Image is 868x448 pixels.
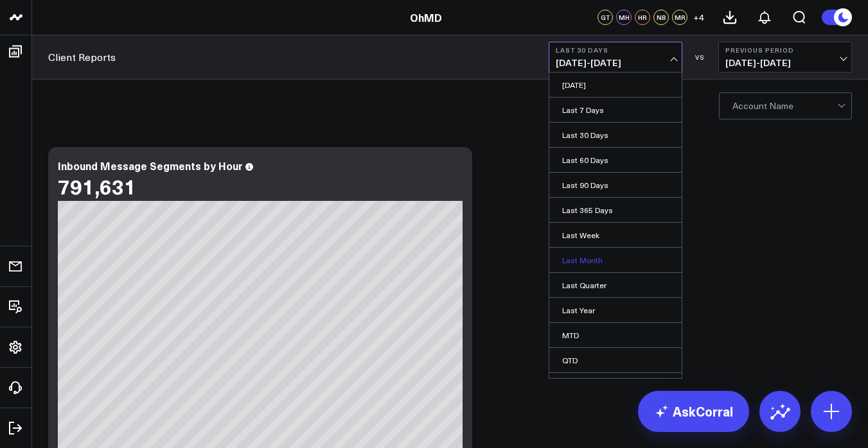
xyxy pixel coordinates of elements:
b: Last 30 Days [556,46,675,54]
span: [DATE] - [DATE] [556,58,675,68]
button: +4 [691,10,706,25]
span: + 4 [693,13,704,22]
a: Last 60 Days [549,148,682,172]
a: QTD [549,348,682,372]
a: YTD [549,373,682,397]
a: Last 30 Days [549,123,682,147]
div: MR [672,10,687,25]
a: Last 7 Days [549,98,682,122]
div: MH [616,10,632,25]
div: GT [598,10,613,25]
div: VS [689,53,712,61]
a: Last Year [549,298,682,322]
a: AskCorral [638,391,749,432]
a: Last Quarter [549,273,682,297]
span: [DATE] - [DATE] [725,58,845,68]
a: Last Week [549,223,682,247]
a: Last 90 Days [549,173,682,197]
div: NB [653,10,669,25]
a: Client Reports [48,50,116,64]
div: Inbound Message Segments by Hour [58,159,243,173]
b: Previous Period [725,46,845,54]
a: Last 365 Days [549,198,682,222]
button: Previous Period[DATE]-[DATE] [718,42,852,73]
a: [DATE] [549,73,682,97]
div: HR [635,10,650,25]
div: 791,631 [58,175,136,198]
a: MTD [549,323,682,347]
a: Last Month [549,248,682,272]
button: Last 30 Days[DATE]-[DATE] [549,42,682,73]
a: OhMD [410,10,442,24]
